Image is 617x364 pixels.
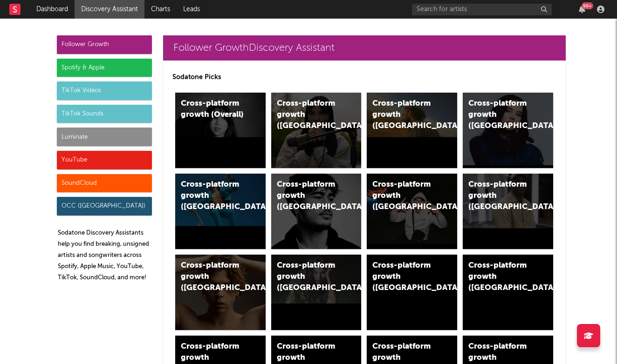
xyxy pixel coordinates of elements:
[271,93,362,168] a: Cross-platform growth ([GEOGRAPHIC_DATA])
[57,128,152,146] div: Luminate
[163,35,566,61] a: Follower GrowthDiscovery Assistant
[57,197,152,216] div: OCC ([GEOGRAPHIC_DATA])
[58,228,152,283] p: Sodatone Discovery Assistants help you find breaking, unsigned artists and songwriters across Spo...
[181,179,244,213] div: Cross-platform growth ([GEOGRAPHIC_DATA])
[181,98,244,121] div: Cross-platform growth (Overall)
[463,255,553,330] a: Cross-platform growth ([GEOGRAPHIC_DATA])
[181,260,244,294] div: Cross-platform growth ([GEOGRAPHIC_DATA])
[172,72,556,83] p: Sodatone Picks
[367,93,457,168] a: Cross-platform growth ([GEOGRAPHIC_DATA])
[57,151,152,169] div: YouTube
[468,179,532,213] div: Cross-platform growth ([GEOGRAPHIC_DATA])
[57,59,152,77] div: Spotify & Apple
[468,98,532,132] div: Cross-platform growth ([GEOGRAPHIC_DATA])
[57,174,152,193] div: SoundCloud
[463,174,553,249] a: Cross-platform growth ([GEOGRAPHIC_DATA])
[468,260,532,294] div: Cross-platform growth ([GEOGRAPHIC_DATA])
[57,35,152,54] div: Follower Growth
[277,98,340,132] div: Cross-platform growth ([GEOGRAPHIC_DATA])
[271,174,362,249] a: Cross-platform growth ([GEOGRAPHIC_DATA])
[57,81,152,100] div: TikTok Videos
[175,174,266,249] a: Cross-platform growth ([GEOGRAPHIC_DATA])
[372,179,436,213] div: Cross-platform growth ([GEOGRAPHIC_DATA]/GSA)
[271,255,362,330] a: Cross-platform growth ([GEOGRAPHIC_DATA])
[412,4,552,15] input: Search for artists
[175,255,266,330] a: Cross-platform growth ([GEOGRAPHIC_DATA])
[57,105,152,123] div: TikTok Sounds
[277,179,340,213] div: Cross-platform growth ([GEOGRAPHIC_DATA])
[579,6,585,13] button: 99+
[367,255,457,330] a: Cross-platform growth ([GEOGRAPHIC_DATA])
[372,98,436,132] div: Cross-platform growth ([GEOGRAPHIC_DATA])
[277,260,340,294] div: Cross-platform growth ([GEOGRAPHIC_DATA])
[463,93,553,168] a: Cross-platform growth ([GEOGRAPHIC_DATA])
[175,93,266,168] a: Cross-platform growth (Overall)
[367,174,457,249] a: Cross-platform growth ([GEOGRAPHIC_DATA]/GSA)
[372,260,436,294] div: Cross-platform growth ([GEOGRAPHIC_DATA])
[582,2,593,9] div: 99 +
